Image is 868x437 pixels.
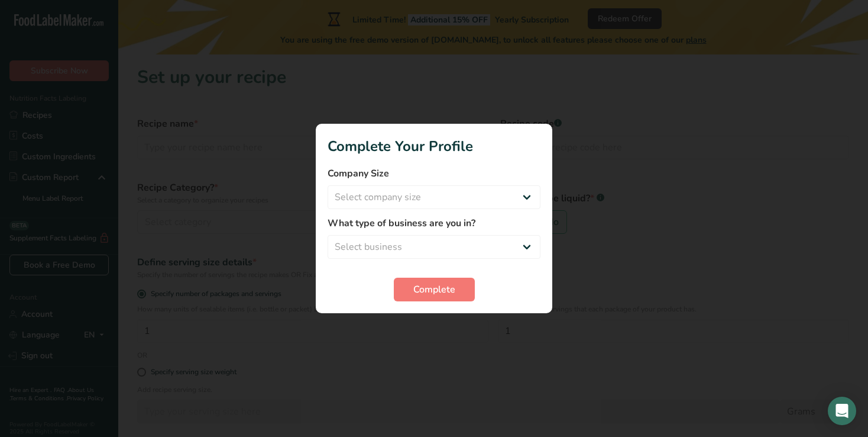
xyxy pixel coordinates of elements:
div: Open Intercom Messenger [828,397,856,425]
span: Complete [413,282,455,297]
label: Company Size [328,166,540,181]
label: What type of business are you in? [328,216,540,230]
button: Complete [394,278,475,301]
h1: Complete Your Profile [328,136,540,157]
